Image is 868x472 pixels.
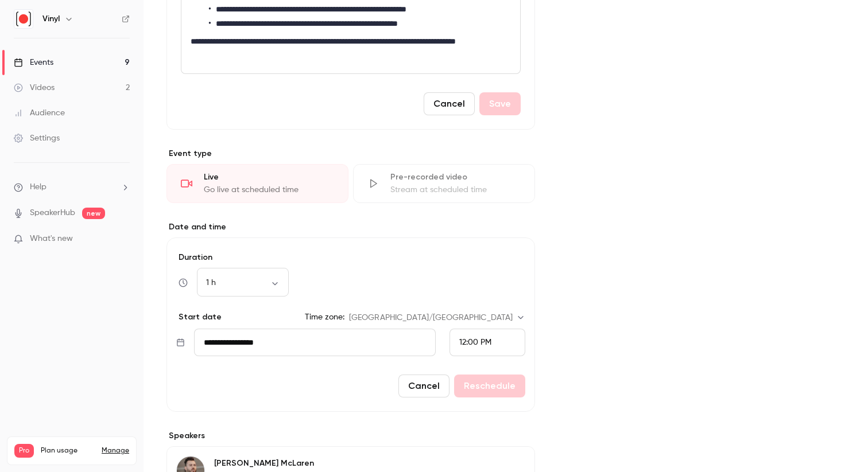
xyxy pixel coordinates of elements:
[214,458,314,469] p: [PERSON_NAME] McLaren
[14,82,55,93] div: Videos
[14,10,33,28] img: Vinyl
[82,208,105,219] span: new
[166,148,535,159] p: Event type
[14,57,53,68] div: Events
[30,181,46,193] span: Help
[204,184,334,196] div: Go live at scheduled time
[166,164,348,203] div: LiveGo live at scheduled time
[41,446,95,455] span: Plan usage
[14,181,130,193] li: help-dropdown-opener
[204,171,334,183] div: Live
[353,164,535,203] div: Pre-recorded videoStream at scheduled time
[14,444,34,458] span: Pro
[14,107,65,119] div: Audience
[424,92,475,115] button: Cancel
[176,311,222,323] p: Start date
[176,252,525,263] label: Duration
[305,311,344,323] label: Time zone:
[116,234,130,244] iframe: Noticeable Trigger
[390,171,521,183] div: Pre-recorded video
[30,207,75,219] a: SpeakerHub
[102,446,129,455] a: Manage
[449,329,525,356] div: From
[197,277,289,288] div: 1 h
[390,184,521,196] div: Stream at scheduled time
[459,338,491,346] span: 12:00 PM
[14,132,60,144] div: Settings
[166,430,535,442] label: Speakers
[30,233,73,245] span: What's new
[349,312,526,323] div: [GEOGRAPHIC_DATA]/[GEOGRAPHIC_DATA]
[166,221,535,233] label: Date and time
[194,329,436,356] input: Tue, Feb 17, 2026
[398,375,449,397] button: Cancel
[42,13,60,25] h6: Vinyl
